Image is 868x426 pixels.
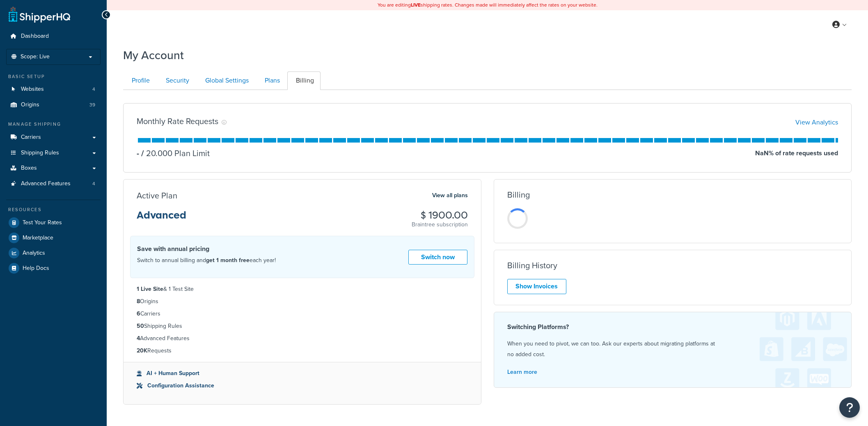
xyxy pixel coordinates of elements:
[137,346,147,355] strong: 20K
[21,180,71,187] span: Advanced Features
[6,73,101,80] div: Basic Setup
[21,86,44,93] span: Websites
[6,29,101,44] a: Dashboard
[123,71,156,90] a: Profile
[6,161,101,176] a: Boxes
[23,219,62,226] span: Test Your Rates
[6,97,101,113] a: Origins 39
[6,206,101,213] div: Resources
[137,322,144,330] strong: 50
[795,117,838,127] a: View Analytics
[137,309,140,318] strong: 6
[21,134,41,141] span: Carriers
[6,130,101,145] a: Carriers
[137,309,468,318] li: Carriers
[23,265,49,272] span: Help Docs
[432,190,468,201] a: View all plans
[137,255,276,266] p: Switch to annual billing and each year!
[137,297,468,306] li: Origins
[141,147,144,159] span: /
[137,297,140,306] strong: 8
[137,117,218,126] h3: Monthly Rate Requests
[6,82,101,97] a: Websites 4
[89,101,95,108] span: 39
[507,190,530,199] h3: Billing
[839,397,860,418] button: Open Resource Center
[6,215,101,230] a: Test Your Rates
[507,338,838,360] p: When you need to pivot, we can too. Ask our experts about migrating platforms at no added cost.
[137,346,468,355] li: Requests
[137,191,177,200] h3: Active Plan
[21,33,49,40] span: Dashboard
[139,147,210,159] p: 20.000 Plan Limit
[411,1,421,9] b: LIVE
[412,210,468,221] h3: $ 1900.00
[412,221,468,229] p: Braintree subscription
[137,244,276,254] h4: Save with annual pricing
[137,285,468,294] li: & 1 Test Site
[21,53,50,60] span: Scope: Live
[23,250,45,257] span: Analytics
[21,150,59,157] span: Shipping Rules
[137,334,140,343] strong: 4
[256,71,286,90] a: Plans
[21,165,37,172] span: Boxes
[6,82,101,97] li: Websites
[206,256,250,265] strong: get 1 month free
[6,176,101,191] a: Advanced Features 4
[507,279,566,294] a: Show Invoices
[137,210,186,227] h3: Advanced
[755,147,838,159] p: NaN % of rate requests used
[6,145,101,161] a: Shipping Rules
[6,246,101,260] a: Analytics
[123,47,184,63] h1: My Account
[92,180,95,187] span: 4
[21,101,39,108] span: Origins
[9,6,70,23] a: ShipperHQ Home
[507,322,838,332] h4: Switching Platforms?
[92,86,95,93] span: 4
[157,71,196,90] a: Security
[507,261,557,270] h3: Billing History
[137,322,468,331] li: Shipping Rules
[507,368,537,376] a: Learn more
[6,230,101,245] a: Marketplace
[6,121,101,128] div: Manage Shipping
[137,381,468,390] li: Configuration Assistance
[137,285,163,293] strong: 1 Live Site
[287,71,321,90] a: Billing
[6,176,101,191] li: Advanced Features
[137,147,139,159] p: -
[23,235,53,242] span: Marketplace
[137,334,468,343] li: Advanced Features
[6,97,101,113] li: Origins
[6,261,101,276] a: Help Docs
[137,369,468,378] li: AI + Human Support
[408,250,467,265] a: Switch now
[197,71,255,90] a: Global Settings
